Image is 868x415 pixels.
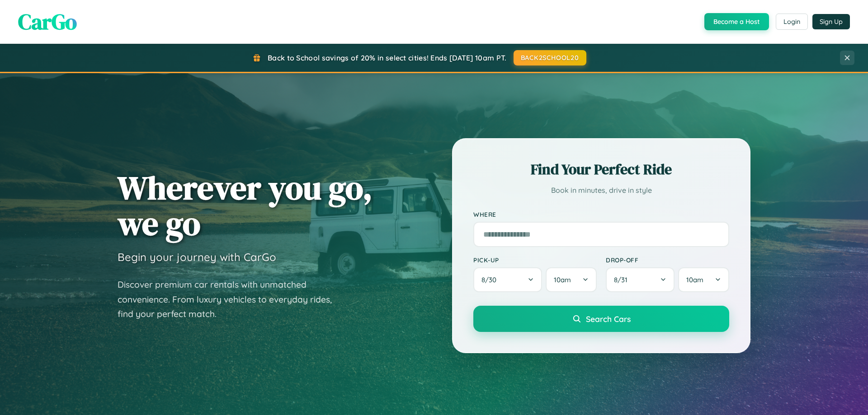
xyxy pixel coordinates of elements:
span: 8 / 30 [481,275,501,284]
h2: Find Your Perfect Ride [473,159,729,179]
span: 8 / 31 [614,275,632,284]
span: 10am [554,275,571,284]
p: Discover premium car rentals with unmatched convenience. From luxury vehicles to everyday rides, ... [118,277,344,322]
label: Drop-off [606,256,729,264]
button: Login [776,14,808,30]
button: Search Cars [473,306,729,332]
button: BACK2SCHOOL20 [514,50,586,65]
button: 10am [678,267,729,292]
p: Book in minutes, drive in style [473,184,729,197]
span: CarGo [18,7,77,37]
span: Back to School savings of 20% in select cities! Ends [DATE] 10am PT. [268,53,506,62]
span: Search Cars [586,314,631,324]
label: Pick-up [473,256,597,264]
button: 10am [546,267,597,292]
h3: Begin your journey with CarGo [118,250,276,264]
button: 8/30 [473,267,542,292]
h1: Wherever you go, we go [118,170,373,241]
button: Become a Host [704,13,769,30]
label: Where [473,210,729,218]
span: 10am [686,275,703,284]
button: 8/31 [606,267,675,292]
button: Sign Up [812,14,850,29]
